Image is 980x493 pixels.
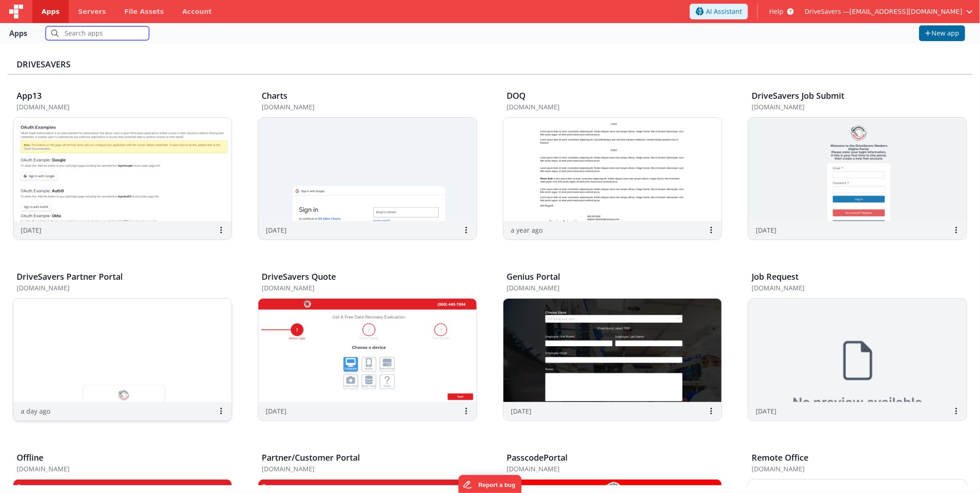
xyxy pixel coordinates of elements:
[507,284,699,291] h5: [DOMAIN_NAME]
[769,7,783,16] span: Help
[262,103,454,110] h5: [DOMAIN_NAME]
[690,4,748,19] button: AI Assistant
[262,91,287,101] h3: Charts
[46,26,149,40] input: Search apps
[752,465,944,472] h5: [DOMAIN_NAME]
[805,7,973,16] button: DriveSavers — [EMAIL_ADDRESS][DOMAIN_NAME]
[756,406,777,416] p: [DATE]
[756,225,777,235] p: [DATE]
[849,7,962,16] span: [EMAIL_ADDRESS][DOMAIN_NAME]
[752,103,944,110] h5: [DOMAIN_NAME]
[262,453,360,463] h3: Partner/Customer Portal
[262,465,454,472] h5: [DOMAIN_NAME]
[507,103,699,110] h5: [DOMAIN_NAME]
[42,7,60,16] span: Apps
[17,91,42,101] h3: App13
[262,284,454,291] h5: [DOMAIN_NAME]
[919,25,965,41] button: New app
[752,272,799,282] h3: Job Request
[78,7,106,16] span: Servers
[17,272,123,282] h3: DriveSavers Partner Portal
[752,453,808,463] h3: Remote Office
[507,465,699,472] h5: [DOMAIN_NAME]
[266,406,287,416] p: [DATE]
[511,406,532,416] p: [DATE]
[507,91,526,101] h3: DOQ
[507,272,560,282] h3: Genius Portal
[752,91,844,101] h3: DriveSavers Job Submit
[21,406,50,416] p: a day ago
[125,7,164,16] span: File Assets
[507,453,568,463] h3: PasscodePortal
[21,225,42,235] p: [DATE]
[17,453,43,463] h3: Offline
[17,103,209,110] h5: [DOMAIN_NAME]
[17,284,209,291] h5: [DOMAIN_NAME]
[511,225,543,235] p: a year ago
[9,28,27,39] div: Apps
[805,7,849,16] span: DriveSavers —
[17,60,963,69] h3: DriveSavers
[17,465,209,472] h5: [DOMAIN_NAME]
[266,225,287,235] p: [DATE]
[752,284,944,291] h5: [DOMAIN_NAME]
[706,7,742,16] span: AI Assistant
[262,272,336,282] h3: DriveSavers Quote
